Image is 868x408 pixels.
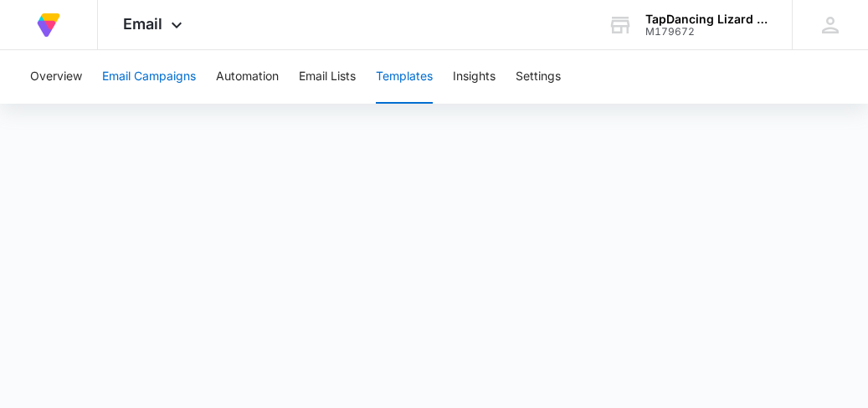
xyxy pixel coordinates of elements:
div: account name [645,13,768,26]
button: Settings [516,50,561,104]
button: Email Campaigns [102,50,196,104]
button: Automation [216,50,279,104]
button: Templates [376,50,433,104]
img: Volusion [33,10,64,40]
button: Overview [30,50,82,104]
button: Insights [453,50,496,104]
span: Email [123,15,162,33]
div: account id [645,26,768,38]
button: Email Lists [299,50,356,104]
